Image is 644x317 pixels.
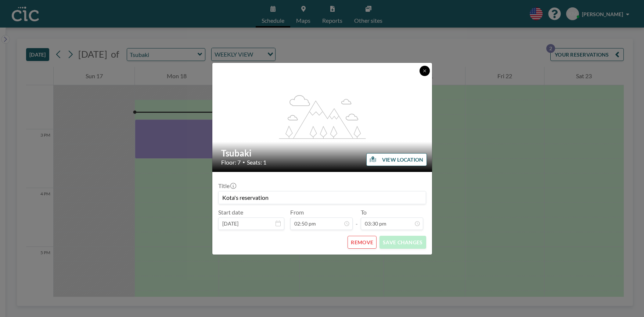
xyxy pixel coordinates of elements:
[366,153,427,166] button: VIEW LOCATION
[218,209,243,216] label: Start date
[242,159,245,165] span: •
[219,191,426,204] input: (No title)
[247,159,266,166] span: Seats: 1
[279,94,366,138] g: flex-grow: 1.2;
[290,209,304,216] label: From
[221,148,424,159] h2: Tsubaki
[356,211,358,227] span: -
[348,236,377,249] button: REMOVE
[221,159,241,166] span: Floor: 7
[361,209,367,216] label: To
[379,236,426,249] button: SAVE CHANGES
[218,182,235,190] label: Title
